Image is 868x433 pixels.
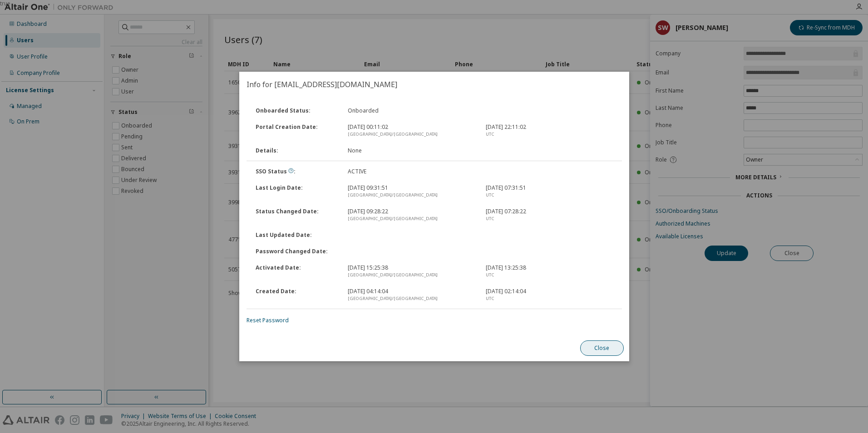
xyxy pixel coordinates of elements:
[342,168,480,175] div: ACTIVE
[347,271,474,279] div: [GEOGRAPHIC_DATA]/[GEOGRAPHIC_DATA]
[250,264,342,279] div: Activated Date :
[342,208,480,222] div: [DATE] 09:28:22
[250,147,342,154] div: Details :
[250,107,342,114] div: Onboarded Status :
[342,288,480,302] div: [DATE] 04:14:04
[250,288,342,302] div: Created Date :
[485,271,612,279] div: UTC
[247,316,289,324] a: Reset Password
[250,123,342,138] div: Portal Creation Date :
[480,288,618,302] div: [DATE] 02:14:04
[342,123,480,138] div: [DATE] 00:11:02
[250,184,342,199] div: Last Login Date :
[342,107,480,114] div: Onboarded
[250,168,342,175] div: SSO Status :
[250,231,342,239] div: Last Updated Date :
[347,295,474,302] div: [GEOGRAPHIC_DATA]/[GEOGRAPHIC_DATA]
[347,192,474,199] div: [GEOGRAPHIC_DATA]/[GEOGRAPHIC_DATA]
[485,192,612,199] div: UTC
[342,184,480,199] div: [DATE] 09:31:51
[480,264,618,279] div: [DATE] 13:25:38
[485,295,612,302] div: UTC
[342,264,480,279] div: [DATE] 15:25:38
[250,208,342,222] div: Status Changed Date :
[347,131,474,138] div: [GEOGRAPHIC_DATA]/[GEOGRAPHIC_DATA]
[342,147,480,154] div: None
[347,215,474,222] div: [GEOGRAPHIC_DATA]/[GEOGRAPHIC_DATA]
[480,184,618,199] div: [DATE] 07:31:51
[250,248,342,255] div: Password Changed Date :
[239,72,629,97] h2: Info for [EMAIL_ADDRESS][DOMAIN_NAME]
[480,123,618,138] div: [DATE] 22:11:02
[485,215,612,222] div: UTC
[580,340,623,356] button: Close
[480,208,618,222] div: [DATE] 07:28:22
[485,131,612,138] div: UTC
